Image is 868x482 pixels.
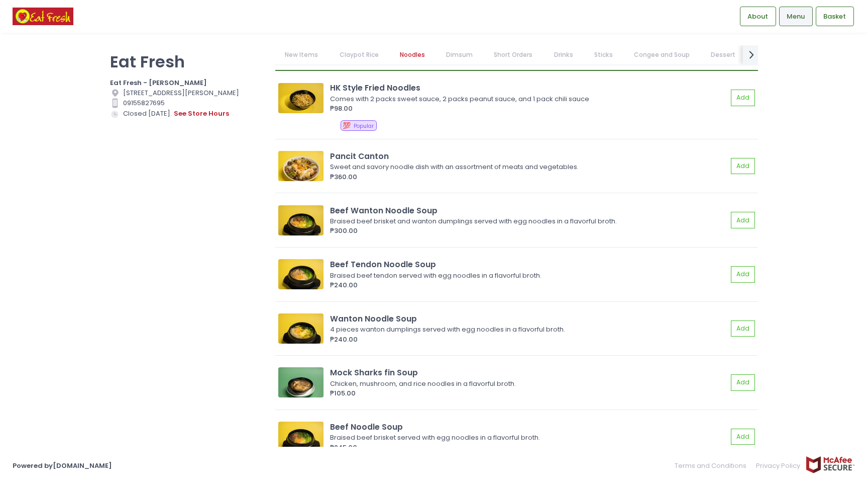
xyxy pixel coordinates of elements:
[390,45,435,64] a: Noodles
[354,122,374,130] span: Popular
[484,45,542,64] a: Short Orders
[278,259,323,289] img: Beef Tendon Noodle Soup
[278,422,323,452] img: Beef Noodle Soup
[330,443,727,453] div: ₱245.00
[330,433,724,443] div: Braised beef brisket served with egg noodles in a flavorful broth.
[544,45,583,64] a: Drinks
[330,216,724,226] div: Braised beef brisket and wanton dumplings served with egg noodles in a flavorful broth.
[584,45,622,64] a: Sticks
[731,212,755,228] button: Add
[275,45,328,64] a: New Items
[330,271,724,281] div: Braised beef tendon served with egg noodles in a flavorful broth.
[731,266,755,283] button: Add
[330,162,724,172] div: Sweet and savory noodle dish with an assortment of meats and vegetables.
[787,12,805,22] span: Menu
[437,45,483,64] a: Dimsum
[330,313,727,325] div: Wanton Noodle Soup
[330,280,727,290] div: ₱240.00
[330,104,727,114] div: ₱98.00
[330,172,727,182] div: ₱360.00
[330,45,388,64] a: Claypot Rice
[330,421,727,433] div: Beef Noodle Soup
[731,320,755,337] button: Add
[278,205,323,235] img: Beef Wanton Noodle Soup
[330,205,727,216] div: Beef Wanton Noodle Soup
[675,456,751,475] a: Terms and Conditions
[330,82,727,94] div: HK Style Fried Noodles
[110,98,263,108] div: 09155827695
[330,259,727,270] div: Beef Tendon Noodle Soup
[731,90,755,106] button: Add
[747,12,768,22] span: About
[330,335,727,345] div: ₱240.00
[330,226,727,236] div: ₱300.00
[173,108,230,119] button: see store hours
[731,158,755,175] button: Add
[330,367,727,378] div: Mock Sharks fin Soup
[805,456,855,473] img: mcafee-secure
[110,108,263,119] div: Closed [DATE].
[330,94,724,104] div: Comes with 2 packs sweet sauce, 2 packs peanut sauce, and 1 pack chili sauce
[740,7,776,26] a: About
[278,83,323,113] img: HK Style Fried Noodles
[110,88,263,98] div: [STREET_ADDRESS][PERSON_NAME]
[343,121,351,130] span: 💯
[278,313,323,344] img: Wanton Noodle Soup
[110,78,207,88] b: Eat Fresh - [PERSON_NAME]
[278,151,323,181] img: Pancit Canton
[278,367,323,397] img: Mock Sharks fin Soup
[330,150,727,162] div: Pancit Canton
[13,8,73,25] img: logo
[823,12,846,22] span: Basket
[779,7,813,26] a: Menu
[624,45,700,64] a: Congee and Soup
[110,52,263,71] p: Eat Fresh
[13,461,112,470] a: Powered by[DOMAIN_NAME]
[330,379,724,389] div: Chicken, mushroom, and rice noodles in a flavorful broth.
[330,325,724,335] div: 4 pieces wanton dumplings served with egg noodles in a flavorful broth.
[701,45,745,64] a: Dessert
[751,456,806,475] a: Privacy Policy
[731,374,755,391] button: Add
[731,429,755,445] button: Add
[330,388,727,398] div: ₱105.00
